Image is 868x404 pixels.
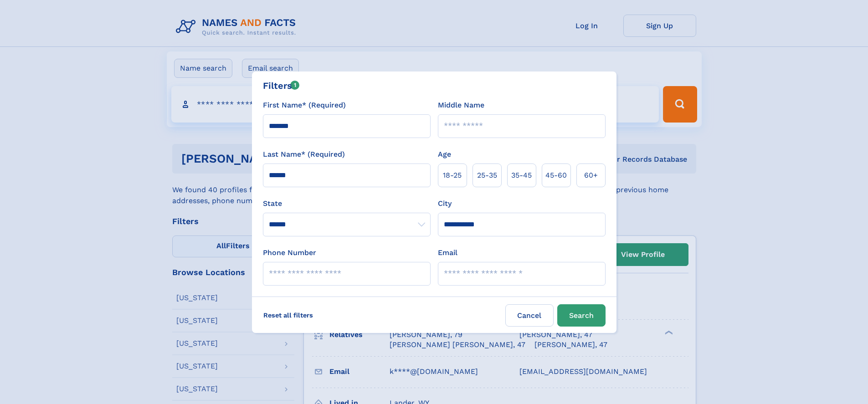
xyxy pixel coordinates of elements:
span: 18‑25 [443,170,462,181]
label: Age [438,149,451,160]
span: 60+ [584,170,598,181]
div: Filters [263,79,300,92]
label: City [438,198,452,209]
label: First Name* (Required) [263,100,346,111]
span: 25‑35 [477,170,497,181]
span: 45‑60 [545,170,567,181]
label: Cancel [505,304,554,327]
button: Search [557,304,606,327]
label: State [263,198,431,209]
label: Email [438,247,457,258]
span: 35‑45 [511,170,532,181]
label: Middle Name [438,100,484,111]
label: Reset all filters [257,304,319,326]
label: Phone Number [263,247,316,258]
label: Last Name* (Required) [263,149,345,160]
